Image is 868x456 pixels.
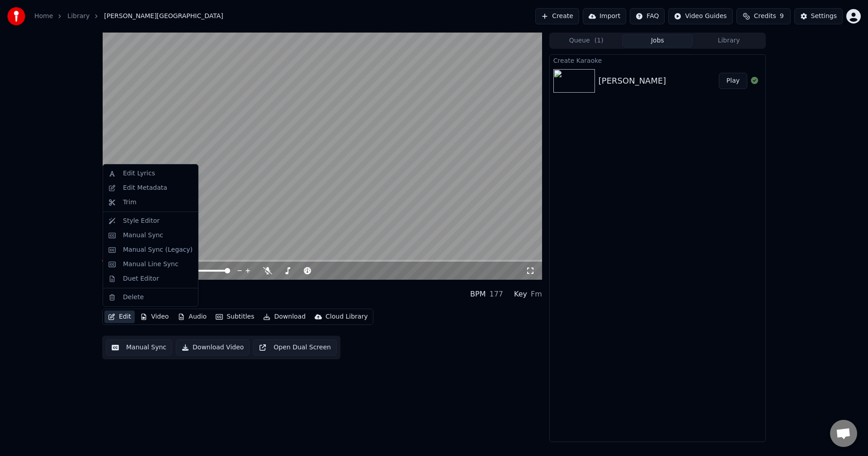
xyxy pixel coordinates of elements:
div: Style Editor [123,216,160,226]
span: [PERSON_NAME][GEOGRAPHIC_DATA] [104,12,223,21]
button: Jobs [622,34,693,47]
a: Library [67,12,90,21]
button: Video [137,310,172,323]
button: Manual Sync [106,339,172,356]
button: Settings [794,8,843,24]
div: [PERSON_NAME] [102,283,177,296]
button: Import [583,8,626,24]
button: FAQ [630,8,665,24]
div: Duet Editor [123,274,159,283]
nav: breadcrumb [34,12,223,21]
div: Cloud Library [325,312,368,321]
div: Manual Line Sync [123,260,179,269]
button: Create [535,8,579,24]
div: Trim [123,198,137,207]
div: 177 [489,289,503,300]
div: Manual Sync (Legacy) [123,245,193,254]
button: Library [693,34,764,47]
button: Edit [104,310,135,323]
div: Key [514,289,527,300]
button: Play [719,73,747,89]
div: Hayedeh [102,296,177,305]
span: 9 [780,12,784,21]
button: Audio [174,310,210,323]
div: Create Karaoke [550,55,765,66]
div: [PERSON_NAME] [599,75,666,87]
button: Queue [551,34,622,47]
div: Fm [531,289,542,300]
button: Download [259,310,309,323]
div: Edit Metadata [123,183,167,193]
button: Open Dual Screen [253,339,337,356]
button: Download Video [176,339,250,356]
span: ( 1 ) [594,36,604,45]
div: Settings [811,12,837,21]
button: Credits9 [736,8,791,24]
div: BPM [470,289,486,300]
div: Manual Sync [123,231,163,240]
a: Home [34,12,53,21]
button: Video Guides [668,8,732,24]
div: Edit Lyrics [123,169,155,178]
button: Subtitles [212,310,258,323]
img: youka [7,7,25,25]
div: Open chat [830,420,857,447]
div: Delete [123,293,144,302]
span: Credits [754,12,776,21]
